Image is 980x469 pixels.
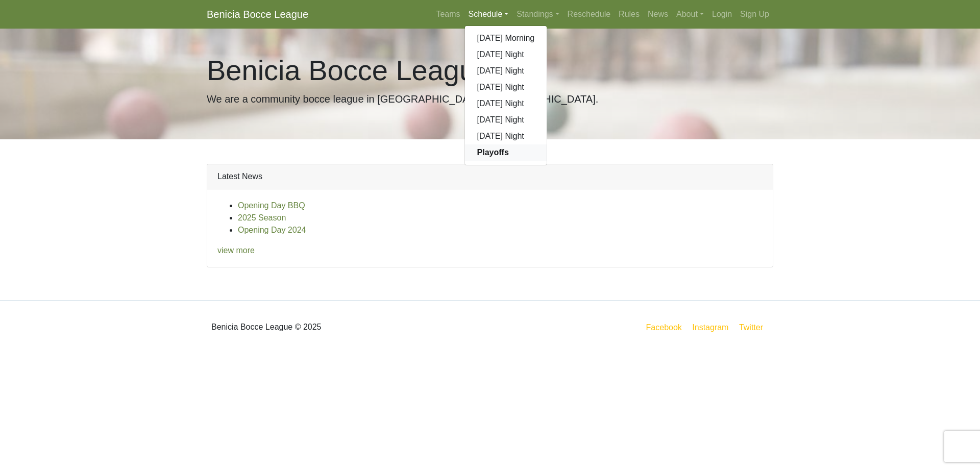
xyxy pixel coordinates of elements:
[207,4,308,24] a: Benicia Bocce League
[217,246,255,255] a: view more
[465,63,547,79] a: [DATE] Night
[477,148,509,157] strong: Playoffs
[464,4,513,24] a: Schedule
[465,95,547,112] a: [DATE] Night
[464,26,548,165] div: Schedule
[736,4,773,24] a: Sign Up
[644,321,684,334] a: Facebook
[465,128,547,144] a: [DATE] Night
[238,226,306,234] a: Opening Day 2024
[672,4,708,24] a: About
[465,46,547,63] a: [DATE] Night
[737,321,771,334] a: Twitter
[512,4,563,24] a: Standings
[465,144,547,161] a: Playoffs
[644,4,672,24] a: News
[207,91,773,107] p: We are a community bocce league in [GEOGRAPHIC_DATA], [GEOGRAPHIC_DATA].
[432,4,464,24] a: Teams
[465,30,547,46] a: [DATE] Morning
[708,4,736,24] a: Login
[563,4,615,24] a: Reschedule
[690,321,730,334] a: Instagram
[615,4,644,24] a: Rules
[207,53,773,87] h1: Benicia Bocce League
[207,164,773,189] div: Latest News
[465,79,547,95] a: [DATE] Night
[238,201,305,210] a: Opening Day BBQ
[465,112,547,128] a: [DATE] Night
[199,309,490,345] div: Benicia Bocce League © 2025
[238,213,286,222] a: 2025 Season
